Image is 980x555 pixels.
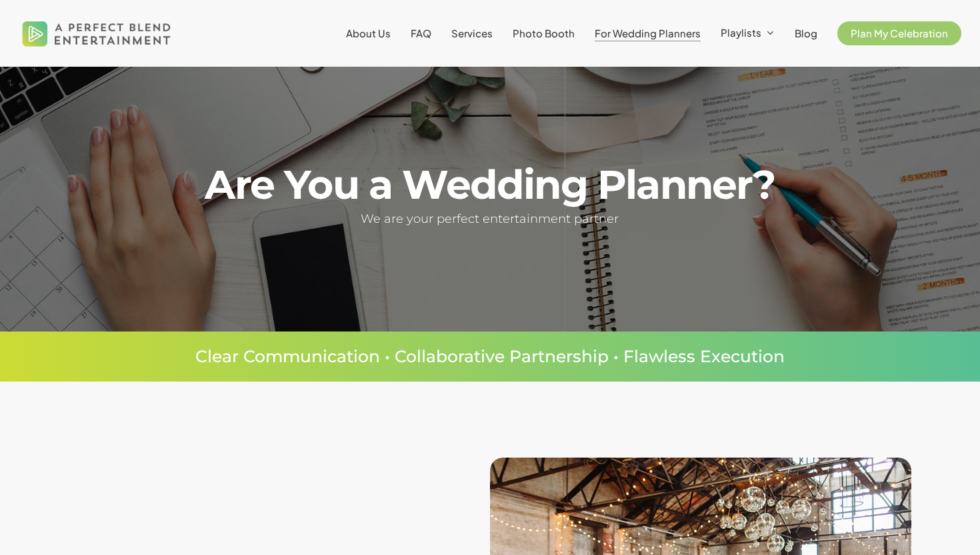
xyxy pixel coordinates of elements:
a: Blog [795,28,817,39]
a: FAQ [411,28,431,39]
span: Blog [795,27,817,39]
span: For Wedding Planners [595,27,701,39]
a: Photo Booth [513,28,575,39]
img: A Perfect Blend Entertainment [19,9,175,57]
h5: We are your perfect entertainment partner [195,209,784,229]
span: Plan My Celebration [851,27,948,39]
span: About Us [346,27,391,39]
span: FAQ [411,27,431,39]
a: About Us [346,28,391,39]
span: Services [451,27,493,39]
h1: Are You a Wedding Planner? [195,165,784,205]
a: Playlists [721,27,775,39]
span: Playlists [721,26,761,39]
a: Plan My Celebration [837,28,961,39]
span: Photo Booth [513,27,575,39]
a: For Wedding Planners [595,28,701,39]
p: Clear Communication • Collaborative Partnership • Flawless Execution [40,348,940,365]
a: Services [451,28,493,39]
